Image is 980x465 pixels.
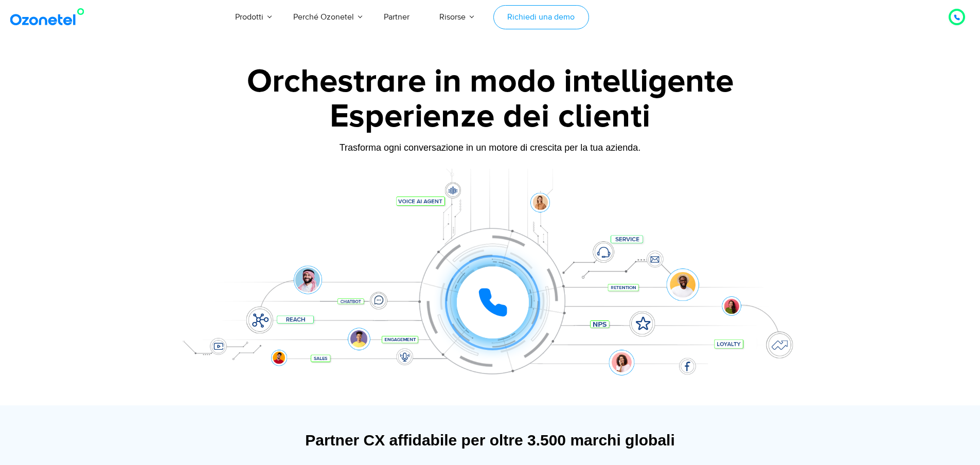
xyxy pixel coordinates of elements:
font: Richiedi una demo [507,12,575,22]
font: Trasforma ogni conversazione in un motore di crescita per la tua azienda. [340,142,641,153]
font: Prodotti [235,12,263,22]
font: Orchestrare in modo intelligente [247,65,734,98]
a: Richiedi una demo [493,5,589,29]
font: Esperienze dei clienti [330,100,651,133]
font: Partner CX affidabile per oltre 3.500 marchi globali [305,432,675,449]
font: Risorse [439,12,466,22]
font: Perché Ozonetel [293,12,354,22]
font: Partner [384,12,409,22]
